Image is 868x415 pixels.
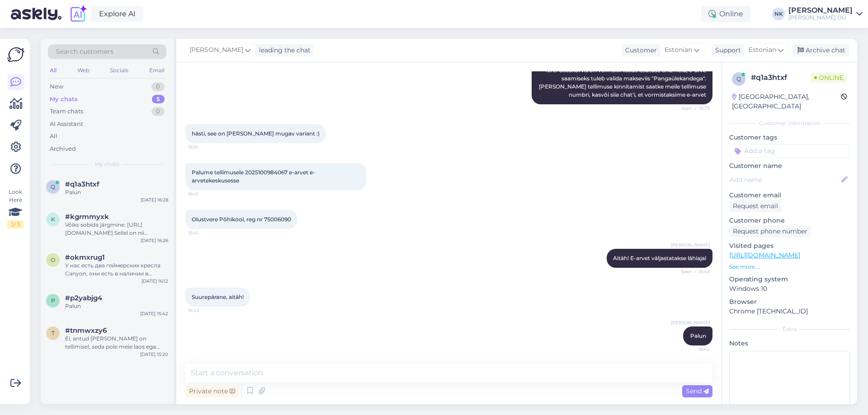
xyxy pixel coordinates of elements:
[729,241,850,251] p: Visited pages
[729,339,850,348] p: Notes
[686,387,709,395] span: Send
[50,132,57,141] div: All
[613,255,706,261] span: Aitäh! E-arvet väljastatakse lähiajal
[95,160,119,168] span: My chats
[151,107,165,116] div: 0
[736,75,741,82] span: q
[140,310,168,317] div: [DATE] 15:42
[729,119,850,127] div: Customer information
[7,220,24,228] div: 2 / 3
[676,268,710,275] span: Seen ✓ 16:42
[751,72,811,83] div: # q1a3htxf
[811,73,847,83] span: Online
[188,144,222,150] span: 16:31
[676,346,710,353] span: 16:42
[51,297,55,304] span: p
[188,191,222,197] span: 16:41
[622,46,657,55] div: Customer
[788,7,853,14] div: [PERSON_NAME]
[142,278,168,284] div: [DATE] 16:12
[188,307,222,314] span: 16:42
[729,225,811,238] div: Request phone number
[729,251,800,259] a: [URL][DOMAIN_NAME]
[50,107,83,116] div: Team chats
[51,216,55,223] span: k
[7,46,24,63] img: Askly Logo
[729,133,850,142] p: Customer tags
[141,196,168,203] div: [DATE] 16:28
[52,330,55,336] span: t
[185,385,239,397] div: Private note
[91,6,143,22] a: Explore AI
[729,161,850,171] p: Customer name
[729,144,850,158] input: Add a tag
[65,253,105,261] span: #okmxrug1
[65,326,107,335] span: #tnmwxzy6
[665,45,692,55] span: Estonian
[147,65,166,76] div: Email
[65,213,109,221] span: #kgrmmyxk
[65,180,99,188] span: #q1a3htxf
[788,14,853,21] div: [PERSON_NAME] OÜ
[729,200,782,212] div: Request email
[676,105,710,112] span: Seen ✓ 16:29
[772,8,785,20] div: NK
[671,242,710,248] span: [PERSON_NAME]
[729,297,850,307] p: Browser
[792,44,849,56] div: Archive chat
[50,95,78,104] div: My chats
[141,237,168,244] div: [DATE] 16:26
[192,130,320,137] span: hästi, see on [PERSON_NAME] mugav variant :)
[701,6,750,22] div: Online
[75,65,91,76] div: Web
[140,351,168,358] div: [DATE] 15:20
[151,82,165,91] div: 0
[690,332,706,339] span: Palun
[749,45,776,55] span: Estonian
[65,261,168,278] div: У нас есть два геймерских кресла Canyon, они есть в наличии в некоторых магазинах: [URL][DOMAIN_N...
[65,188,168,196] div: Palun
[7,188,24,228] div: Look Here
[729,275,850,284] p: Operating system
[192,294,244,300] span: Suurepärane, aitäh!
[255,46,311,55] div: leading the chat
[730,175,840,185] input: Add name
[69,5,88,23] img: explore-ai
[729,191,850,200] p: Customer email
[65,294,102,302] span: #p2yabjg4
[729,263,850,271] p: See more ...
[732,92,841,111] div: [GEOGRAPHIC_DATA], [GEOGRAPHIC_DATA]
[189,45,243,55] span: [PERSON_NAME]
[50,82,63,91] div: New
[50,120,83,129] div: AI Assistant
[788,7,863,21] a: [PERSON_NAME][PERSON_NAME] OÜ
[729,284,850,294] p: Windows 10
[188,229,222,236] span: 16:41
[729,307,850,316] p: Chrome [TECHNICAL_ID]
[51,256,55,263] span: o
[65,302,168,310] div: Palun
[56,47,113,56] span: Search customers
[65,335,168,351] div: Ei, antud [PERSON_NAME] on tellimisel, seda pole meie laos ega kauplustes saadaval
[51,183,55,190] span: q
[152,95,165,104] div: 5
[65,221,168,237] div: Võiks sobida järgmine: [URL][DOMAIN_NAME] Sellel on nii patarei+võrgutoide kui ka kõrvaklappide v...
[50,145,76,154] div: Archived
[192,216,291,223] span: Olustvere Põhikool, reg nr 75006090
[729,325,850,333] div: Extra
[729,216,850,225] p: Customer phone
[671,319,710,326] span: [PERSON_NAME]
[48,65,58,76] div: All
[108,65,130,76] div: Socials
[192,169,315,184] span: Palume tellimusele 2025100984067 e-arvet e-arvetekeskusesse
[712,46,741,55] div: Support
